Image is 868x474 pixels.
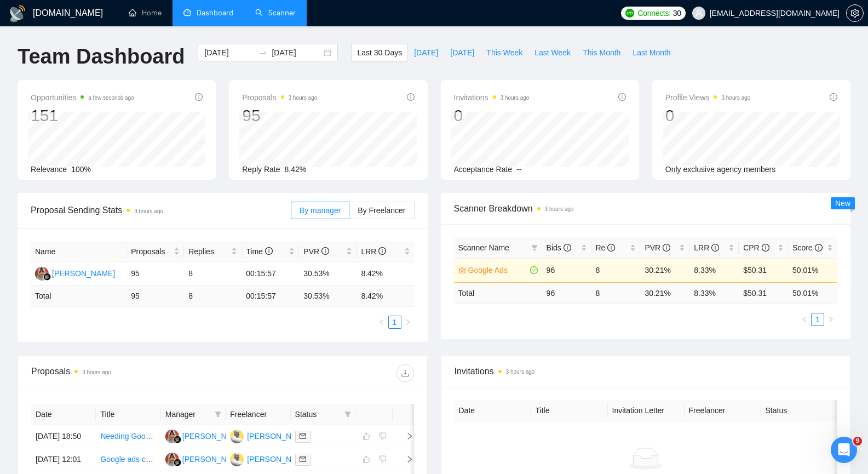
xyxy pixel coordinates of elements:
[501,95,530,101] time: 3 hours ago
[127,241,184,262] th: Proposals
[743,243,769,252] span: CPR
[165,408,210,420] span: Manager
[583,47,620,59] span: This Month
[300,433,306,439] span: mail
[665,165,776,174] span: Only exclusive agency members
[458,243,509,252] span: Scanner Name
[762,244,769,252] span: info-circle
[645,243,670,252] span: PVR
[88,95,134,101] time: a few seconds ago
[663,244,670,252] span: info-circle
[812,313,824,325] a: 1
[542,282,591,304] td: 96
[665,91,751,104] span: Profile Views
[480,44,528,61] button: This Week
[528,44,577,61] button: Last Week
[246,247,272,256] span: Time
[242,165,280,174] span: Reply Rate
[35,269,115,277] a: SK[PERSON_NAME]
[357,262,414,285] td: 8.42%
[640,282,689,304] td: 30.21 %
[165,431,245,440] a: SK[PERSON_NAME]
[299,285,357,307] td: 30.53 %
[375,316,388,329] button: left
[357,285,414,307] td: 8.42 %
[295,408,340,420] span: Status
[31,241,127,262] th: Name
[468,264,528,276] a: Google Ads
[247,430,310,442] div: [PERSON_NAME]
[792,243,822,252] span: Score
[184,241,242,262] th: Replies
[342,406,353,422] span: filter
[397,455,413,463] span: right
[396,364,414,382] button: download
[564,244,571,252] span: info-circle
[853,437,862,446] span: 9
[174,459,181,466] img: gigradar-bm.png
[184,285,242,307] td: 8
[689,282,739,304] td: 8.33 %
[455,364,837,378] span: Invitations
[721,95,750,101] time: 3 hours ago
[242,262,299,285] td: 00:15:57
[230,430,244,443] img: PS
[285,165,307,174] span: 8.42%
[608,400,685,421] th: Invitation Letter
[165,430,179,443] img: SK
[215,411,221,418] span: filter
[212,406,223,422] span: filter
[397,369,413,378] span: download
[831,437,857,463] iframe: Intercom live chat
[131,245,171,258] span: Proposals
[242,91,317,104] span: Proposals
[401,316,415,329] button: right
[299,262,357,285] td: 30.53%
[230,431,310,440] a: PS[PERSON_NAME]
[378,319,385,325] span: left
[830,93,837,101] span: info-circle
[846,4,864,22] button: setting
[230,454,310,463] a: PS[PERSON_NAME]
[127,285,184,307] td: 95
[255,8,296,18] a: searchScanner
[625,9,634,18] img: upwork-logo.png
[454,165,513,174] span: Acceptance Rate
[43,273,51,281] img: gigradar-bm.png
[534,47,571,59] span: Last Week
[258,48,267,57] span: to
[242,105,317,126] div: 95
[618,93,626,101] span: info-circle
[454,105,530,126] div: 0
[129,8,162,18] a: homeHome
[31,165,67,174] span: Relevance
[100,455,286,464] a: Google ads campaign setup and monthly management
[204,47,254,59] input: Start date
[673,7,681,19] span: 30
[545,206,574,212] time: 3 hours ago
[127,262,184,285] td: 95
[31,448,96,471] td: [DATE] 12:01
[344,411,351,418] span: filter
[633,47,670,59] span: Last Month
[300,456,306,462] span: mail
[303,247,329,256] span: PVR
[596,243,616,252] span: Re
[31,364,222,382] div: Proposals
[134,208,163,214] time: 3 hours ago
[9,5,26,22] img: logo
[405,319,411,325] span: right
[242,285,299,307] td: 00:15:57
[847,9,863,18] span: setting
[35,267,49,281] img: SK
[458,266,466,274] span: crown
[397,432,413,440] span: right
[18,44,185,70] h1: Team Dashboard
[184,262,242,285] td: 8
[82,369,111,375] time: 3 hours ago
[607,244,615,252] span: info-circle
[272,47,321,59] input: End date
[351,44,408,61] button: Last 30 Days
[378,247,386,255] span: info-circle
[165,453,179,466] img: SK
